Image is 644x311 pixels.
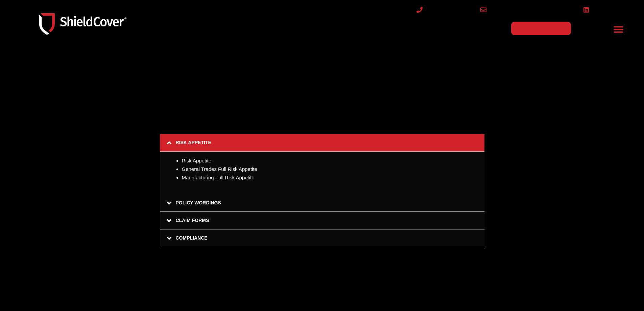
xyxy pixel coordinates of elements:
[160,229,484,247] a: COMPLIANCE
[182,158,212,163] a: Risk Appetite
[61,60,170,74] span: VIEW
[511,22,571,35] a: QUOTE NOW
[39,13,126,35] img: Shield-Cover-Underwriting-Australia-logo-full
[611,21,627,37] div: Menu Toggle
[160,212,484,229] a: CLAIM FORMS
[527,26,555,30] span: QUOTE NOW
[160,194,484,212] a: POLICY WORDINGS
[160,134,484,152] a: RISK APPETITE
[480,5,575,14] a: [EMAIL_ADDRESS][DOMAIN_NAME]
[61,98,313,107] p: Download ShieldCover documents.
[583,5,621,14] a: /shieldcover
[427,5,472,14] span: [PHONE_NUMBER]
[416,5,472,14] a: [PHONE_NUMBER]
[182,175,255,180] a: Manufacturing Full Risk Appetite
[593,5,621,14] span: /shieldcover
[490,5,575,14] span: [EMAIL_ADDRESS][DOMAIN_NAME]
[182,166,257,172] a: General Trades Full Risk Appetite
